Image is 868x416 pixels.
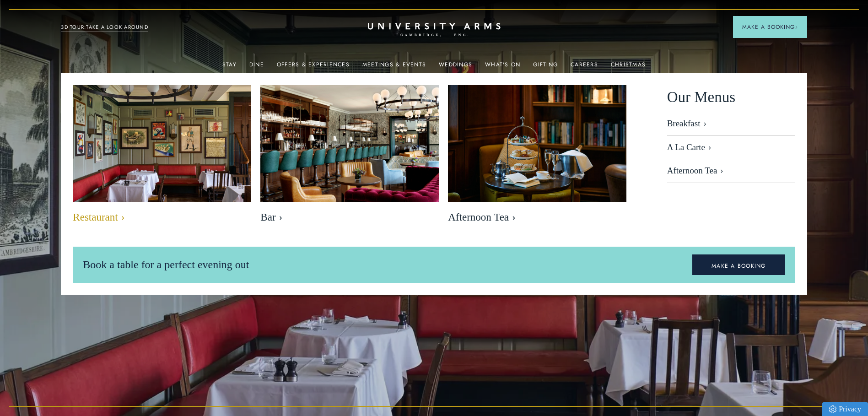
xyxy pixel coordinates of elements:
[222,61,237,73] a: Stay
[533,61,558,73] a: Gifting
[667,136,795,160] a: A La Carte
[611,61,646,73] a: Christmas
[73,85,251,228] a: image-bebfa3899fb04038ade422a89983545adfd703f7-2500x1667-jpg Restaurant
[61,23,148,32] a: 3D TOUR:TAKE A LOOK AROUND
[73,211,251,224] span: Restaurant
[362,61,426,73] a: Meetings & Events
[692,254,785,276] a: MAKE A BOOKING
[667,119,795,136] a: Breakfast
[742,23,798,31] span: Make a Booking
[667,159,795,183] a: Afternoon Tea
[368,23,501,37] a: Home
[249,61,264,73] a: Dine
[83,259,249,270] span: Book a table for a perfect evening out
[822,402,868,416] a: Privacy
[59,76,265,213] img: image-bebfa3899fb04038ade422a89983545adfd703f7-2500x1667-jpg
[485,61,520,73] a: What's On
[829,405,836,413] img: Privacy
[448,85,626,228] a: image-eb2e3df6809416bccf7066a54a890525e7486f8d-2500x1667-jpg Afternoon Tea
[439,61,472,73] a: Weddings
[260,85,439,228] a: image-b49cb22997400f3f08bed174b2325b8c369ebe22-8192x5461-jpg Bar
[733,16,807,38] button: Make a BookingArrow icon
[448,85,626,204] img: image-eb2e3df6809416bccf7066a54a890525e7486f8d-2500x1667-jpg
[277,61,350,73] a: Offers & Experiences
[667,85,735,109] span: Our Menus
[571,61,598,73] a: Careers
[260,211,439,224] span: Bar
[795,26,798,29] img: Arrow icon
[448,211,626,224] span: Afternoon Tea
[260,85,439,204] img: image-b49cb22997400f3f08bed174b2325b8c369ebe22-8192x5461-jpg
